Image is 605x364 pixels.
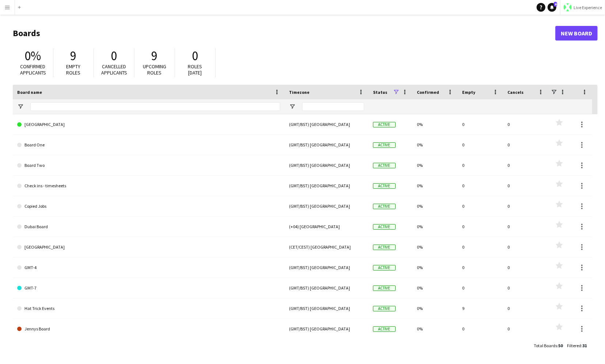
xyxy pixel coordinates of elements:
[503,155,548,175] div: 0
[563,3,572,12] img: Logo
[503,217,548,237] div: 0
[289,103,296,110] button: Open Filter Menu
[373,326,396,332] span: Active
[143,63,166,76] span: Upcoming roles
[25,48,41,64] span: 0%
[458,319,503,339] div: 0
[458,176,503,196] div: 0
[412,176,458,196] div: 0%
[373,122,396,127] span: Active
[373,89,387,95] span: Status
[13,28,555,39] h1: Boards
[373,183,396,189] span: Active
[458,237,503,257] div: 0
[373,142,396,148] span: Active
[17,89,42,95] span: Board name
[188,63,202,76] span: Roles [DATE]
[503,298,548,318] div: 0
[412,278,458,298] div: 0%
[458,196,503,216] div: 0
[412,319,458,339] div: 0%
[17,278,280,298] a: GMT-7
[17,114,280,135] a: [GEOGRAPHIC_DATA]
[17,217,280,237] a: Dubai Board
[17,196,280,217] a: Copied Jobs
[458,114,503,134] div: 0
[554,2,557,7] span: 4
[412,155,458,175] div: 0%
[285,319,369,339] div: (GMT/BST) [GEOGRAPHIC_DATA]
[503,237,548,257] div: 0
[285,298,369,318] div: (GMT/BST) [GEOGRAPHIC_DATA]
[373,306,396,311] span: Active
[17,155,280,176] a: Board Two
[534,343,557,348] span: Total Boards
[507,89,524,95] span: Cancels
[567,343,581,348] span: Filtered
[458,298,503,318] div: 9
[285,114,369,134] div: (GMT/BST) [GEOGRAPHIC_DATA]
[503,196,548,216] div: 0
[567,338,587,353] div: :
[373,224,396,230] span: Active
[101,63,127,76] span: Cancelled applicants
[574,5,602,10] span: Live Experience
[285,135,369,155] div: (GMT/BST) [GEOGRAPHIC_DATA]
[17,257,280,278] a: GMT-4
[503,135,548,155] div: 0
[66,63,81,76] span: Empty roles
[285,176,369,196] div: (GMT/BST) [GEOGRAPHIC_DATA]
[458,217,503,237] div: 0
[373,245,396,250] span: Active
[582,343,587,348] span: 31
[458,278,503,298] div: 0
[17,319,280,339] a: Jennys Board
[17,135,280,155] a: Board One
[285,278,369,298] div: (GMT/BST) [GEOGRAPHIC_DATA]
[503,114,548,134] div: 0
[412,135,458,155] div: 0%
[111,48,117,64] span: 0
[285,257,369,277] div: (GMT/BST) [GEOGRAPHIC_DATA]
[17,298,280,319] a: Hat Trick Events
[458,155,503,175] div: 0
[503,176,548,196] div: 0
[17,176,280,196] a: Check ins - timesheets
[412,114,458,134] div: 0%
[192,48,198,64] span: 0
[71,48,77,64] span: 9
[373,265,396,271] span: Active
[285,237,369,257] div: (CET/CEST) [GEOGRAPHIC_DATA]
[17,103,24,110] button: Open Filter Menu
[285,155,369,175] div: (GMT/BST) [GEOGRAPHIC_DATA]
[412,196,458,216] div: 0%
[503,319,548,339] div: 0
[558,343,563,348] span: 50
[373,204,396,209] span: Active
[412,257,458,277] div: 0%
[412,237,458,257] div: 0%
[412,217,458,237] div: 0%
[285,217,369,237] div: (+04) [GEOGRAPHIC_DATA]
[412,298,458,318] div: 0%
[20,63,46,76] span: Confirmed applicants
[458,135,503,155] div: 0
[289,89,309,95] span: Timezone
[373,163,396,168] span: Active
[503,257,548,277] div: 0
[534,338,563,353] div: :
[417,89,439,95] span: Confirmed
[30,102,280,111] input: Board name Filter Input
[302,102,364,111] input: Timezone Filter Input
[458,257,503,277] div: 0
[285,196,369,216] div: (GMT/BST) [GEOGRAPHIC_DATA]
[503,278,548,298] div: 0
[555,26,598,41] a: New Board
[548,3,556,12] a: 4
[17,237,280,257] a: [GEOGRAPHIC_DATA]
[152,48,158,64] span: 9
[373,286,396,291] span: Active
[462,89,475,95] span: Empty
